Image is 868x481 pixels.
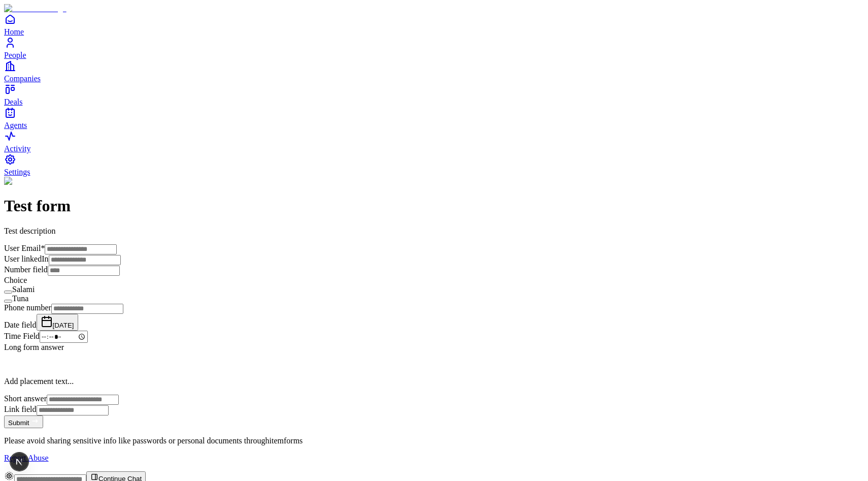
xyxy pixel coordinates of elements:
label: Choice [4,276,27,284]
button: [DATE] [37,314,78,331]
p: Please avoid sharing sensitive info like passwords or personal documents through forms [4,436,864,445]
span: People [4,51,26,59]
a: People [4,37,864,59]
label: Short answer [4,394,47,403]
span: Settings [4,168,30,176]
span: Deals [4,98,22,106]
label: Salami [12,285,35,294]
label: Number field [4,265,48,274]
label: User Email [4,244,45,252]
img: Form Logo [4,177,49,186]
img: Item Brain Logo [4,4,66,13]
a: Settings [4,153,864,176]
label: User linkedIn [4,254,49,263]
label: Date field [4,320,37,329]
label: Time Field [4,332,40,340]
span: item [270,436,284,445]
a: Deals [4,83,864,106]
span: Activity [4,144,30,153]
span: Agents [4,121,27,130]
label: Link field [4,405,37,413]
a: Home [4,13,864,36]
button: Submit [4,415,43,428]
p: Add placement text... [4,377,864,386]
label: Tuna [12,294,28,303]
a: Report Abuse [4,454,864,463]
label: Long form answer [4,343,64,351]
h1: Test form [4,197,864,215]
label: Phone number [4,303,51,312]
span: Home [4,27,24,36]
a: Agents [4,107,864,130]
span: Companies [4,74,41,83]
p: Test description [4,227,864,236]
a: Activity [4,130,864,153]
a: Companies [4,60,864,83]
